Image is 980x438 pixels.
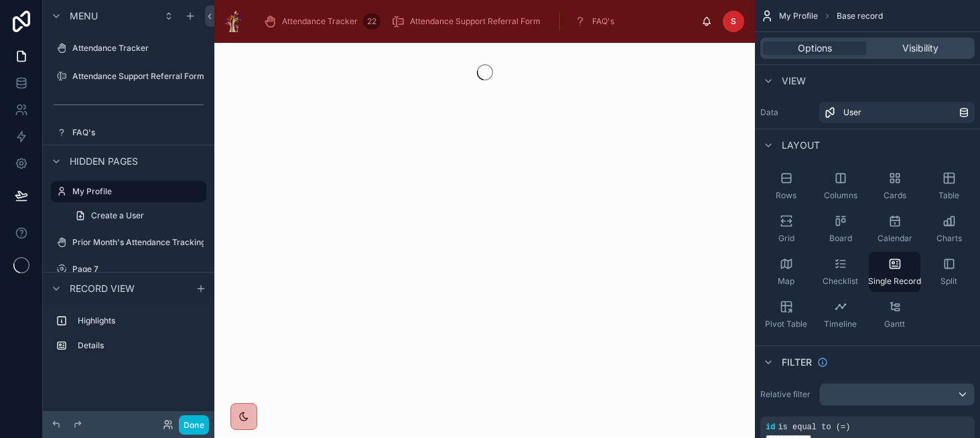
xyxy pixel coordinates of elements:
[72,127,204,138] label: FAQ's
[51,259,206,280] a: Page 7
[760,295,812,335] button: Pivot Table
[782,74,806,88] span: View
[823,276,858,287] span: Checklist
[43,304,214,370] div: scrollable content
[51,181,206,202] a: My Profile
[760,166,812,206] button: Rows
[78,315,201,326] label: Highlights
[869,166,920,206] button: Cards
[778,233,794,244] span: Grid
[179,415,209,435] button: Done
[569,9,624,33] a: FAQ's
[72,43,204,54] label: Attendance Tracker
[938,190,959,201] span: Table
[923,252,975,292] button: Split
[815,166,866,206] button: Columns
[936,233,962,244] span: Charts
[72,186,198,197] label: My Profile
[884,190,906,201] span: Cards
[70,155,138,168] span: Hidden pages
[760,209,812,249] button: Grid
[824,319,857,330] span: Timeline
[72,237,206,248] label: Prior Month's Attendance Tracking
[779,11,818,21] span: My Profile
[78,340,201,351] label: Details
[869,209,920,249] button: Calendar
[837,11,883,21] span: Base record
[282,16,358,27] span: Attendance Tracker
[869,252,920,292] button: Single Record
[72,71,204,82] label: Attendance Support Referral Form
[253,7,701,36] div: scrollable content
[765,319,807,330] span: Pivot Table
[387,9,550,33] a: Attendance Support Referral Form
[878,233,912,244] span: Calendar
[829,233,852,244] span: Board
[72,264,204,275] label: Page 7
[225,11,242,32] img: App logo
[815,295,866,335] button: Timeline
[51,38,206,59] a: Attendance Tracker
[819,102,975,123] a: User
[70,282,135,295] span: Record view
[760,107,814,118] label: Data
[782,139,820,152] span: Layout
[51,66,206,87] a: Attendance Support Referral Form
[782,356,812,369] span: Filter
[410,16,541,27] span: Attendance Support Referral Form
[363,13,380,29] div: 22
[592,16,614,27] span: FAQ's
[923,209,975,249] button: Charts
[91,210,144,221] span: Create a User
[824,190,857,201] span: Columns
[776,190,796,201] span: Rows
[843,107,861,118] span: User
[778,276,794,287] span: Map
[868,276,921,287] span: Single Record
[884,319,905,330] span: Gantt
[67,205,206,226] a: Create a User
[51,232,206,253] a: Prior Month's Attendance Tracking
[259,9,384,33] a: Attendance Tracker22
[760,252,812,292] button: Map
[815,209,866,249] button: Board
[731,16,736,27] span: S
[869,295,920,335] button: Gantt
[798,42,832,55] span: Options
[70,9,98,23] span: Menu
[760,389,814,400] label: Relative filter
[815,252,866,292] button: Checklist
[923,166,975,206] button: Table
[902,42,938,55] span: Visibility
[940,276,957,287] span: Split
[51,122,206,143] a: FAQ's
